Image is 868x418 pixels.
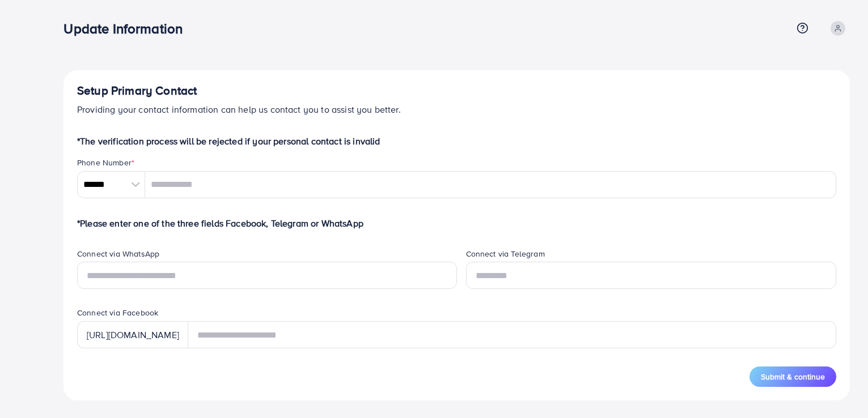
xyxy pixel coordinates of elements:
[77,103,836,116] p: Providing your contact information can help us contact you to assist you better.
[77,248,159,259] label: Connect via WhatsApp
[466,248,545,259] label: Connect via Telegram
[77,216,836,230] p: *Please enter one of the three fields Facebook, Telegram or WhatsApp
[77,134,836,148] p: *The verification process will be rejected if your personal contact is invalid
[750,366,836,387] button: Submit & continue
[761,371,825,382] span: Submit & continue
[63,20,192,37] h3: Update Information
[77,157,134,168] label: Phone Number
[77,84,836,98] h4: Setup Primary Contact
[77,307,158,318] label: Connect via Facebook
[77,321,188,348] div: [URL][DOMAIN_NAME]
